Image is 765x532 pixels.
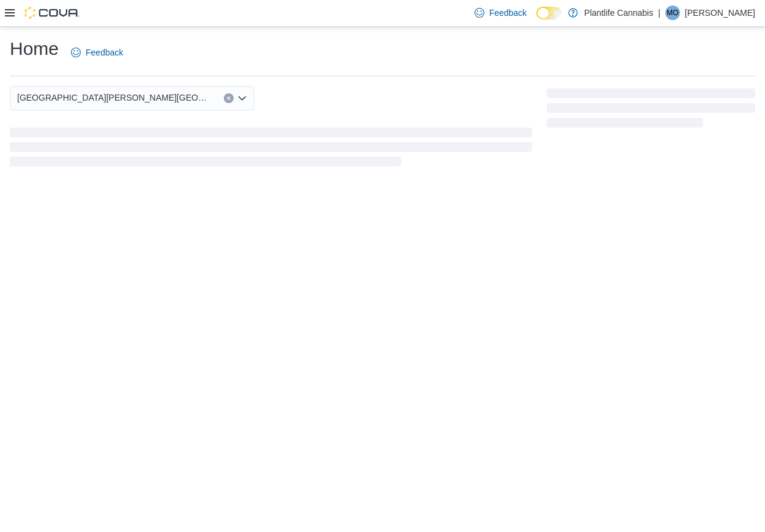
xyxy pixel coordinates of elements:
span: Loading [547,91,755,130]
span: [GEOGRAPHIC_DATA][PERSON_NAME][GEOGRAPHIC_DATA] [17,90,212,105]
span: MO [667,5,678,20]
span: Feedback [489,7,527,19]
p: [PERSON_NAME] [685,5,755,20]
p: | [658,5,660,20]
div: Micah Organ [665,5,680,20]
input: Dark Mode [536,7,562,20]
button: Open list of options [237,93,247,103]
span: Feedback [86,46,123,59]
span: Loading [10,130,532,169]
a: Feedback [66,40,128,65]
button: Clear input [224,93,234,103]
h1: Home [10,37,59,61]
p: Plantlife Cannabis [584,5,653,20]
a: Feedback [470,1,531,25]
img: Cova [24,7,79,19]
